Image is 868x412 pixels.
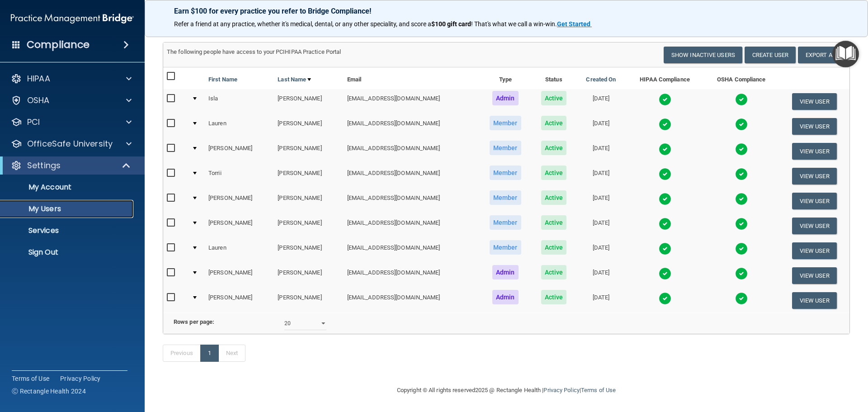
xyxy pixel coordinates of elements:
img: tick.e7d51cea.svg [659,168,671,180]
th: HIPAA Compliance [626,67,703,89]
a: OfficeSafe University [11,138,132,149]
img: PMB logo [11,9,134,28]
td: [EMAIL_ADDRESS][DOMAIN_NAME] [344,189,479,213]
span: Member [490,166,521,180]
button: View User [792,143,837,160]
button: Show Inactive Users [664,47,742,63]
img: tick.e7d51cea.svg [659,193,671,205]
span: Active [541,215,567,230]
p: OSHA [27,95,50,106]
td: [PERSON_NAME] [205,139,274,164]
span: ! That's what we call a win-win. [471,20,557,28]
img: tick.e7d51cea.svg [735,193,748,205]
strong: Get Started [557,20,590,28]
td: [EMAIL_ADDRESS][DOMAIN_NAME] [344,114,479,139]
td: [DATE] [576,189,626,213]
td: [PERSON_NAME] [205,189,274,213]
td: [DATE] [576,213,626,238]
span: Active [541,141,567,155]
p: HIPAA [27,73,50,84]
span: Ⓒ Rectangle Health 2024 [12,387,86,396]
p: Sign Out [6,248,129,257]
p: My Account [6,183,129,192]
span: Active [541,240,567,255]
span: Member [490,190,521,205]
a: Get Started [557,20,592,28]
img: tick.e7d51cea.svg [659,143,671,156]
td: [PERSON_NAME] [274,288,343,313]
span: Active [541,190,567,205]
img: tick.e7d51cea.svg [659,267,671,280]
td: Isla [205,89,274,114]
img: tick.e7d51cea.svg [735,242,748,255]
td: [EMAIL_ADDRESS][DOMAIN_NAME] [344,288,479,313]
a: First Name [208,74,237,85]
th: Status [532,67,576,89]
button: View User [792,168,837,185]
a: Privacy Policy [60,374,101,383]
td: [EMAIL_ADDRESS][DOMAIN_NAME] [344,263,479,288]
span: Active [541,116,567,130]
a: Previous [163,345,201,362]
a: Terms of Use [12,374,49,383]
span: Active [541,290,567,304]
p: OfficeSafe University [27,138,113,149]
img: tick.e7d51cea.svg [659,93,671,106]
button: View User [792,218,837,234]
td: [PERSON_NAME] [274,263,343,288]
span: The following people have access to your PCIHIPAA Practice Portal [167,48,341,55]
p: Services [6,226,129,235]
span: Admin [492,91,519,105]
td: [PERSON_NAME] [274,213,343,238]
td: [PERSON_NAME] [274,139,343,164]
a: Settings [11,160,131,171]
span: Member [490,116,521,130]
button: View User [792,118,837,135]
span: Admin [492,290,519,304]
a: HIPAA [11,73,132,84]
img: tick.e7d51cea.svg [735,93,748,106]
th: Type [479,67,532,89]
p: Settings [27,160,61,171]
span: Refer a friend at any practice, whether it's medical, dental, or any other speciality, and score a [174,20,431,28]
td: [EMAIL_ADDRESS][DOMAIN_NAME] [344,139,479,164]
td: [PERSON_NAME] [205,288,274,313]
img: tick.e7d51cea.svg [735,143,748,156]
a: Created On [586,74,616,85]
td: [DATE] [576,263,626,288]
p: Earn $100 for every practice you refer to Bridge Compliance! [174,7,839,15]
td: [EMAIL_ADDRESS][DOMAIN_NAME] [344,238,479,263]
td: [DATE] [576,164,626,189]
img: tick.e7d51cea.svg [659,242,671,255]
a: Privacy Policy [543,387,579,393]
p: PCI [27,117,40,128]
img: tick.e7d51cea.svg [735,168,748,180]
td: [PERSON_NAME] [205,213,274,238]
img: tick.e7d51cea.svg [735,118,748,131]
span: Active [541,166,567,180]
span: Member [490,141,521,155]
a: 1 [200,345,219,362]
a: PCI [11,117,132,128]
td: [DATE] [576,238,626,263]
button: View User [792,242,837,259]
td: [PERSON_NAME] [274,164,343,189]
td: [DATE] [576,114,626,139]
a: Last Name [278,74,311,85]
span: Active [541,91,567,105]
a: OSHA [11,95,132,106]
button: View User [792,267,837,284]
button: View User [792,193,837,209]
td: Lauren [205,114,274,139]
td: [DATE] [576,139,626,164]
td: [EMAIL_ADDRESS][DOMAIN_NAME] [344,89,479,114]
td: [PERSON_NAME] [205,263,274,288]
strong: $100 gift card [431,20,471,28]
a: Terms of Use [581,387,616,393]
button: View User [792,93,837,110]
button: Open Resource Center [832,41,859,67]
td: Lauren [205,238,274,263]
button: Create User [745,47,796,63]
img: tick.e7d51cea.svg [735,267,748,280]
img: tick.e7d51cea.svg [735,292,748,305]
